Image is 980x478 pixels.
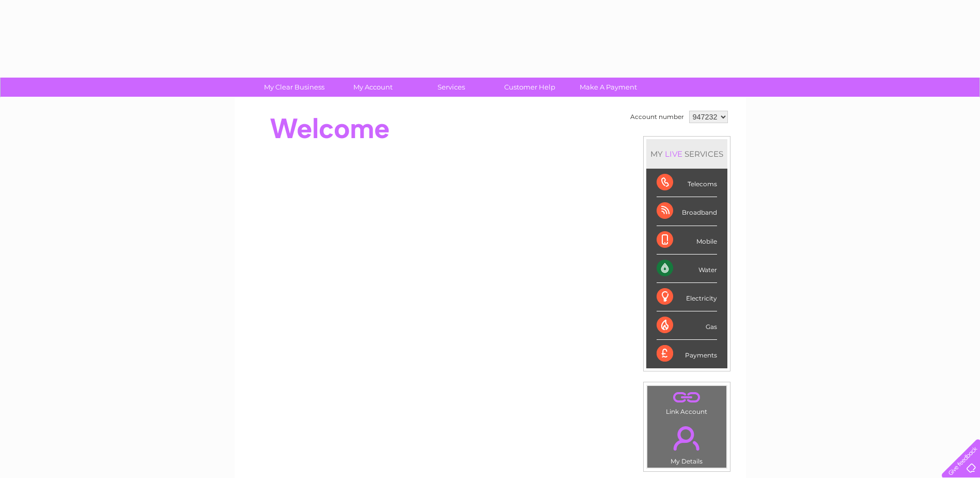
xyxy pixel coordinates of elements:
[647,417,727,468] td: My Details
[330,78,415,97] a: My Account
[650,420,724,456] a: .
[650,389,724,407] a: .
[657,169,717,197] div: Telecoms
[657,340,717,368] div: Payments
[657,197,717,226] div: Broadband
[628,108,687,126] td: Account number
[566,78,651,97] a: Make A Payment
[647,385,727,418] td: Link Account
[657,255,717,283] div: Water
[663,149,685,159] div: LIVE
[487,78,572,97] a: Customer Help
[657,226,717,255] div: Mobile
[409,78,494,97] a: Services
[657,283,717,311] div: Electricity
[646,139,727,169] div: MY SERVICES
[657,311,717,340] div: Gas
[252,78,337,97] a: My Clear Business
